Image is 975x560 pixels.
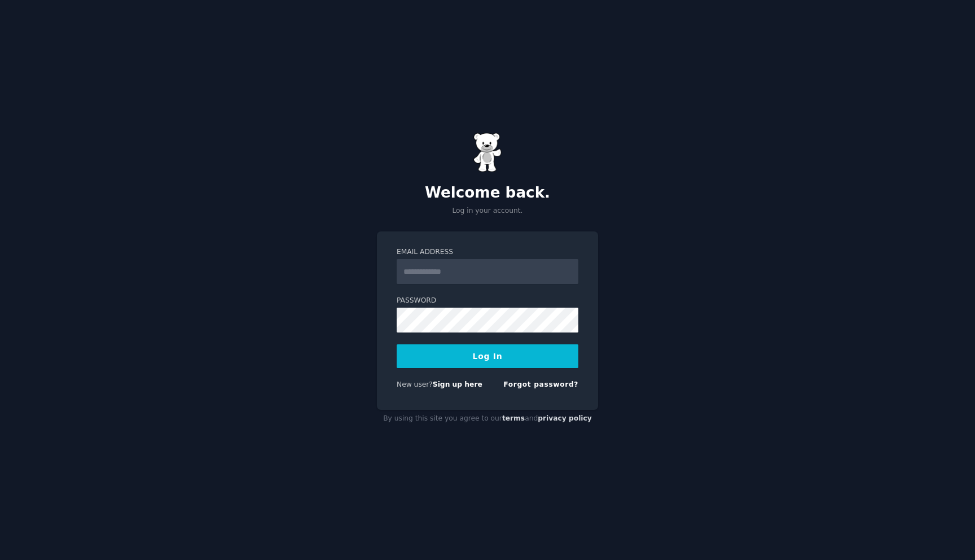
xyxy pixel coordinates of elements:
[377,410,598,428] div: By using this site you agree to our and
[538,414,592,422] a: privacy policy
[502,414,525,422] a: terms
[377,184,598,202] h2: Welcome back.
[377,206,598,216] p: Log in your account.
[473,133,502,172] img: Gummy Bear
[397,296,578,306] label: Password
[433,380,482,388] a: Sign up here
[397,344,578,368] button: Log In
[503,380,578,388] a: Forgot password?
[397,380,433,388] span: New user?
[397,247,578,257] label: Email Address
